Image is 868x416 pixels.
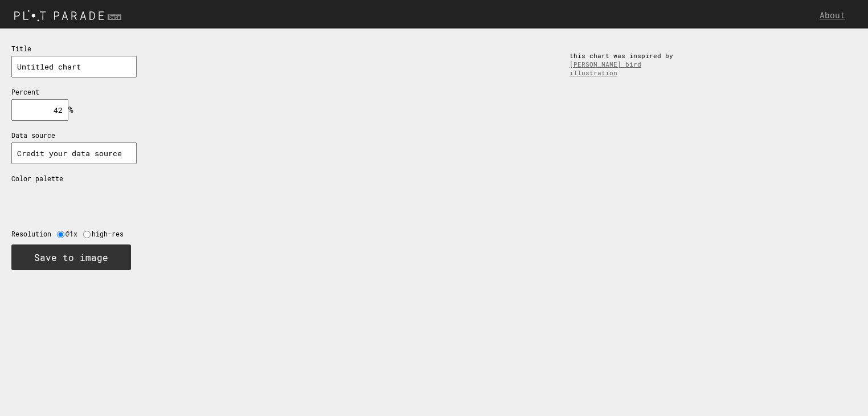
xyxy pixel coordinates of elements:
[11,88,137,96] p: Percent
[820,10,851,21] a: About
[11,244,131,270] button: Save to image
[11,230,57,238] label: Resolution
[558,40,695,88] div: this chart was inspired by
[92,230,129,238] label: high-res
[570,60,641,77] a: [PERSON_NAME] bird illustration
[11,131,137,140] p: Data source
[11,174,137,183] p: Color palette
[11,44,137,53] p: Title
[65,230,83,238] label: @1x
